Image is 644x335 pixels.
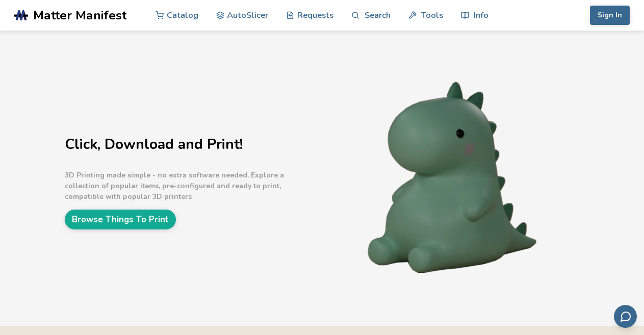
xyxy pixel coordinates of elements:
[65,137,320,152] h1: Click, Download and Print!
[590,6,630,25] button: Sign In
[65,210,176,229] a: Browse Things To Print
[33,8,126,22] span: Matter Manifest
[65,170,320,202] p: 3D Printing made simple - no extra software needed. Explore a collection of popular items, pre-co...
[614,305,637,328] button: Send feedback via email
